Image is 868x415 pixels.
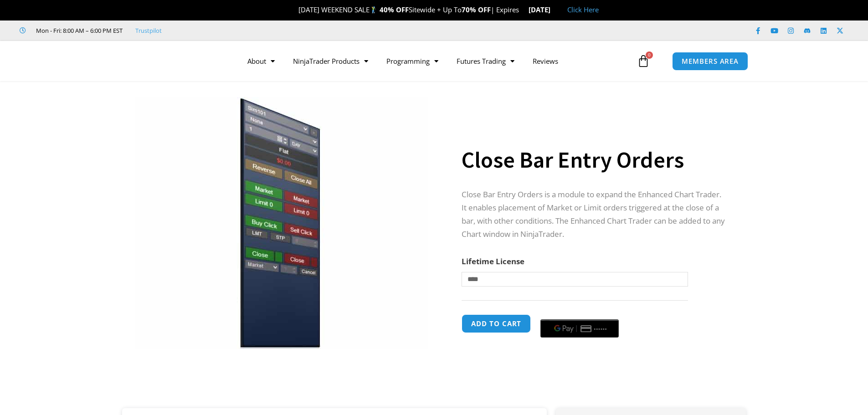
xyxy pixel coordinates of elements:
a: Programming [377,51,447,72]
a: 0 [623,48,663,74]
img: CloseBarOrders [135,97,428,349]
a: Trustpilot [135,25,162,36]
text: •••••• [595,326,608,332]
button: Buy with GPay [540,319,619,338]
a: Futures Trading [447,51,524,72]
p: Close Bar Entry Orders is a module to expand the Enhanced Chart Trader. It enables placement of M... [462,188,728,241]
a: MEMBERS AREA [672,52,748,71]
img: 🏌️‍♂️ [370,6,377,13]
strong: 40% OFF [380,5,409,14]
span: MEMBERS AREA [682,58,739,65]
iframe: Secure payment input frame [539,313,621,314]
a: Click Here [567,5,599,14]
span: 0 [646,51,653,59]
span: Mon - Fri: 8:00 AM – 6:00 PM EST [34,25,123,36]
img: 🏭 [551,6,558,13]
nav: Menu [238,51,635,72]
img: 🎉 [291,6,298,13]
h1: Close Bar Entry Orders [462,144,728,176]
label: Lifetime License [462,256,524,266]
a: NinjaTrader Products [284,51,377,72]
a: Reviews [524,51,567,72]
img: ⌛ [519,6,526,13]
img: LogoAI | Affordable Indicators – NinjaTrader [108,45,205,77]
button: Add to cart [462,314,531,333]
span: [DATE] WEEKEND SALE Sitewide + Up To | Expires [289,5,528,14]
strong: 70% OFF [462,5,491,14]
strong: [DATE] [529,5,558,14]
a: About [238,51,284,72]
